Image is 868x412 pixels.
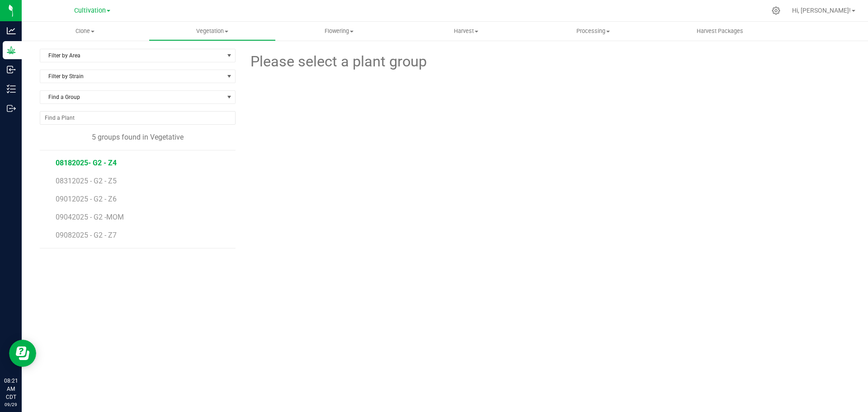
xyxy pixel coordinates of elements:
input: NO DATA FOUND [40,112,235,124]
a: Clone [22,22,149,41]
span: Flowering [276,27,402,35]
a: Harvest Packages [656,22,783,41]
span: 09012025 - G2 - Z6 [56,195,117,203]
span: Harvest Packages [684,27,755,35]
span: Harvest [403,27,529,35]
span: Find a Group [40,91,224,103]
div: 5 groups found in Vegetative [40,132,236,143]
iframe: Resource center [9,340,36,367]
a: Processing [529,22,656,41]
inline-svg: Analytics [7,26,16,35]
div: Manage settings [770,6,782,15]
span: select [224,49,235,62]
inline-svg: Grow [7,46,16,55]
span: 09042025 - G2 -MOM [56,213,124,221]
span: 09082025 - G2 - Z7 [56,231,117,239]
span: Clone [22,27,149,35]
span: Filter by Area [40,49,224,62]
span: 08312025 - G2 - Z5 [56,177,117,185]
span: 08182025- G2 - Z4 [56,159,117,167]
span: Cultivation [74,7,106,14]
a: Vegetation [149,22,276,41]
inline-svg: Inbound [7,65,16,74]
inline-svg: Outbound [7,104,16,113]
span: Vegetation [149,27,275,35]
span: Processing [530,27,656,35]
span: Hi, [PERSON_NAME]! [792,7,851,14]
p: 08:21 AM CDT [4,377,18,401]
p: 09/29 [4,401,18,408]
span: Filter by Strain [40,70,224,83]
a: Harvest [402,22,529,41]
a: Flowering [276,22,403,41]
span: Please select a plant group [249,51,427,73]
inline-svg: Inventory [7,84,16,94]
